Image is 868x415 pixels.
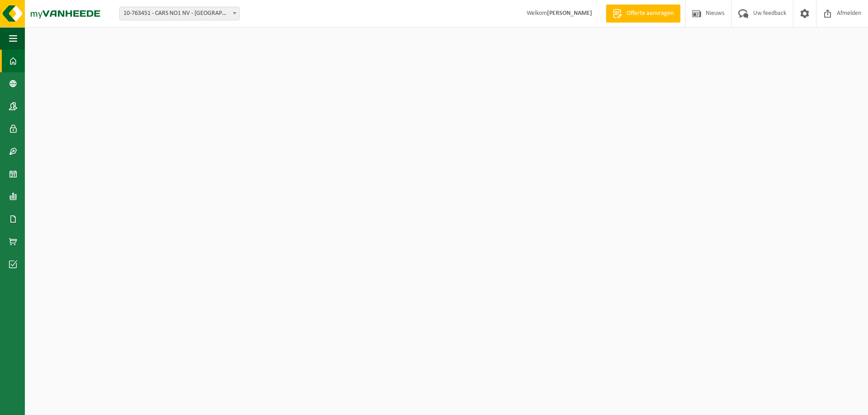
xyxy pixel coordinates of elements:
[120,7,239,20] span: 10-763451 - CARS NO1 NV - ROESELARE
[5,395,151,415] iframe: chat widget
[624,9,676,18] span: Offerte aanvragen
[119,7,240,20] span: 10-763451 - CARS NO1 NV - ROESELARE
[547,10,592,17] strong: [PERSON_NAME]
[606,5,680,23] a: Offerte aanvragen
